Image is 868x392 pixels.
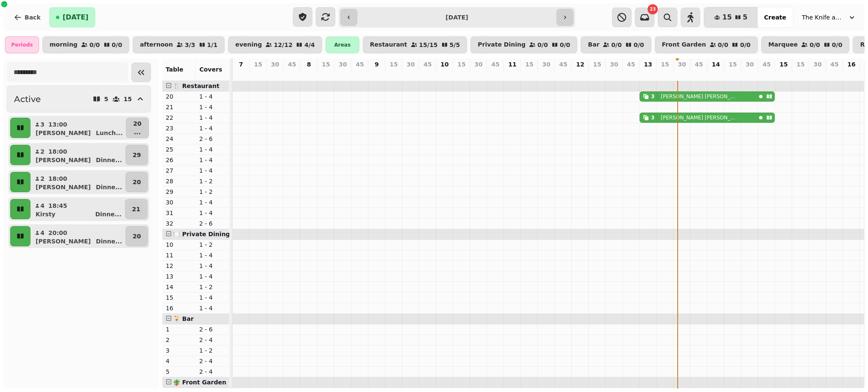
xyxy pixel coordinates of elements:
span: Back [25,14,41,20]
p: Private Dining [478,41,526,48]
button: [DATE] [49,7,95,28]
p: 29 [166,188,192,196]
p: 2 - 4 [199,357,226,365]
p: 45 [423,60,431,69]
p: 15 [661,60,669,69]
p: 1 - 4 [199,166,226,175]
p: 15 / 15 [419,42,438,48]
span: 23 [650,7,656,11]
span: 15 [722,14,732,21]
p: 0 [526,70,533,79]
p: Dinne ... [95,210,122,218]
p: 15 [525,60,533,69]
p: 20 [133,119,141,128]
p: 0 / 0 [832,42,843,48]
p: 30 [166,198,192,207]
p: 3 / 3 [185,42,195,48]
button: Create [757,7,793,28]
button: Collapse sidebar [131,63,151,82]
p: 2 - 4 [199,367,226,376]
p: 30 [678,60,686,69]
p: 45 [491,60,499,69]
p: 4 [40,229,45,237]
p: 1 - 4 [199,124,226,133]
p: 0 [356,70,363,79]
div: 3 [651,114,654,121]
span: Table [166,66,184,73]
p: 15 [729,60,737,69]
p: 22 [166,113,192,122]
p: 30 [474,60,482,69]
p: 15 [779,60,787,69]
p: 0 / 0 [740,42,751,48]
p: 14 [712,60,720,69]
p: 1 - 2 [199,177,226,185]
p: 12 / 12 [274,42,292,48]
button: 20 [125,172,148,192]
p: 0 [441,70,448,79]
button: The Knife and [PERSON_NAME] [797,10,861,25]
p: 1 - 4 [199,103,226,111]
p: 30 [813,60,821,69]
p: 1 - 2 [199,346,226,355]
p: 23 [166,124,192,133]
button: 29 [125,145,148,165]
p: evening [235,41,262,48]
button: 420:00[PERSON_NAME]Dinne... [32,226,124,246]
p: [PERSON_NAME] [36,156,91,164]
p: 1 / 1 [207,42,218,48]
p: 45 [559,60,567,69]
p: 0 [238,70,245,79]
p: 10 [166,240,192,249]
button: 418:45KirstyDinne... [32,199,123,219]
p: 0 / 0 [537,42,548,48]
p: 0 [339,70,346,79]
button: 155 [704,7,757,28]
p: 0 [560,70,567,79]
p: 4 [166,357,192,365]
p: Dinne ... [96,156,122,164]
p: 0 [611,70,618,79]
p: 2 - 6 [199,135,226,143]
p: 0 / 0 [611,42,622,48]
p: 25 [166,145,192,154]
p: 0 [797,70,804,79]
p: 20 [133,178,141,186]
p: 20 [166,92,192,101]
button: 218:00[PERSON_NAME]Dinne... [32,172,124,192]
button: Front Garden0/00/0 [655,36,758,53]
p: 1 [166,325,192,334]
button: 313:00[PERSON_NAME]Lunch... [32,118,124,138]
p: afternoon [140,41,173,48]
p: 0 [492,70,499,79]
p: 0 [746,70,753,79]
p: 4 / 4 [304,42,315,48]
p: [PERSON_NAME] [36,183,91,191]
p: 0 [594,70,601,79]
p: 0 [577,70,584,79]
button: Back [7,7,47,28]
p: 15 [389,60,398,69]
p: 0 [763,70,770,79]
p: 1 - 4 [199,304,226,312]
p: 3 [166,346,192,355]
p: 0 [696,70,702,79]
p: [PERSON_NAME] [PERSON_NAME] [661,93,738,100]
button: 20... [126,118,148,138]
p: 18:00 [48,174,67,183]
p: 31 [166,209,192,217]
p: 27 [166,166,192,175]
p: 1 - 4 [199,262,226,270]
p: 0 [407,70,414,79]
p: 1 - 4 [199,113,226,122]
p: 10 [440,60,448,69]
p: 15 [796,60,804,69]
p: 1 - 4 [199,198,226,207]
p: 1 - 4 [199,272,226,281]
p: 1 - 2 [199,283,226,291]
p: 11 [166,251,192,259]
p: 0 [272,70,278,79]
p: 15 [254,60,262,69]
p: 0 [814,70,821,79]
p: 8 [307,60,311,69]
